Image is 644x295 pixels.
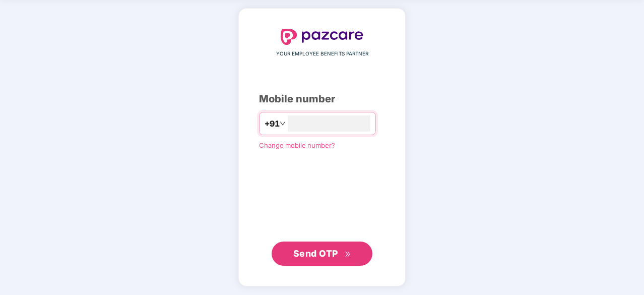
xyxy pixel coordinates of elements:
[345,251,351,258] span: double-right
[259,141,335,149] a: Change mobile number?
[280,121,286,127] span: down
[281,29,363,45] img: logo
[259,91,385,107] div: Mobile number
[265,117,280,130] span: +91
[272,242,372,266] button: Send OTPdouble-right
[276,50,368,58] span: YOUR EMPLOYEE BENEFITS PARTNER
[293,248,338,259] span: Send OTP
